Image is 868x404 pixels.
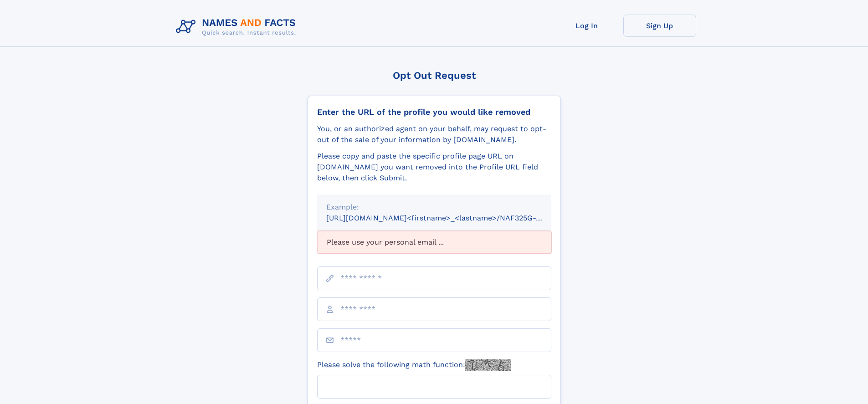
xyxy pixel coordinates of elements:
div: Example: [326,202,542,213]
a: Sign Up [623,15,696,37]
small: [URL][DOMAIN_NAME]<firstname>_<lastname>/NAF325G-xxxxxxxx [326,214,569,222]
div: Enter the URL of the profile you would like removed [317,107,551,117]
div: Opt Out Request [308,70,561,81]
label: Please solve the following math function: [317,359,511,371]
img: Logo Names and Facts [172,15,303,39]
div: You, or an authorized agent on your behalf, may request to opt-out of the sale of your informatio... [317,123,551,145]
div: Please copy and paste the specific profile page URL on [DOMAIN_NAME] you want removed into the Pr... [317,151,551,184]
a: Log In [550,15,623,37]
div: Please use your personal email ... [317,231,551,254]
